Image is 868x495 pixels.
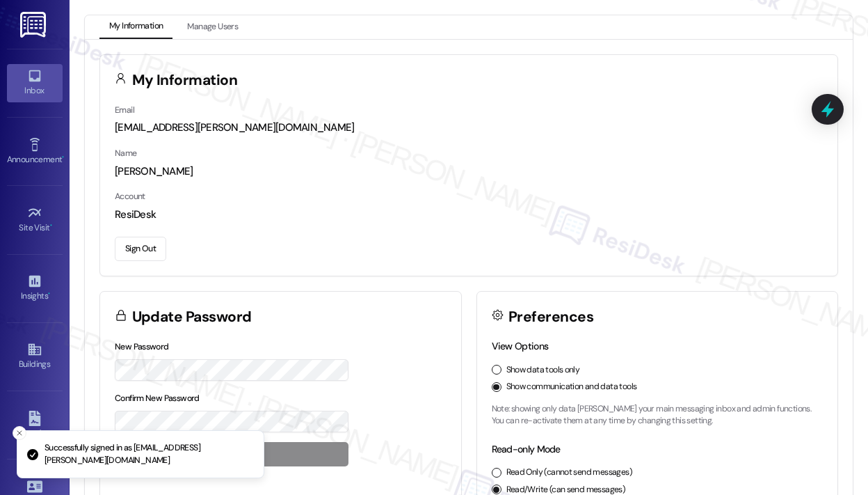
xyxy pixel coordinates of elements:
a: Insights • [7,269,63,307]
span: • [62,152,64,162]
label: Account [115,191,145,202]
div: [EMAIL_ADDRESS][PERSON_NAME][DOMAIN_NAME] [115,120,823,135]
a: Site Visit • [7,201,63,239]
h3: My Information [132,73,238,88]
label: Email [115,104,134,116]
label: Show data tools only [506,364,580,377]
span: • [50,221,52,230]
button: Close toast [13,426,26,440]
button: Manage Users [177,15,248,39]
label: New Password [115,341,169,352]
label: View Options [492,340,549,352]
a: Buildings [7,338,63,375]
p: Successfully signed in as [EMAIL_ADDRESS][PERSON_NAME][DOMAIN_NAME] [45,442,252,466]
a: Inbox [7,64,63,102]
h3: Preferences [508,310,593,324]
label: Confirm New Password [115,393,200,404]
button: My Information [99,15,172,39]
button: Sign Out [115,237,166,261]
label: Show communication and data tools [506,381,637,393]
p: Note: showing only data [PERSON_NAME] your main messaging inbox and admin functions. You can re-a... [492,403,823,427]
img: ResiDesk Logo [20,12,49,38]
a: Leads [7,407,63,444]
div: ResiDesk [115,207,823,222]
label: Name [115,148,137,159]
label: Read-only Mode [492,443,561,455]
span: • [48,289,50,299]
label: Read Only (cannot send messages) [506,466,632,479]
div: [PERSON_NAME] [115,164,823,179]
h3: Update Password [132,310,252,324]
